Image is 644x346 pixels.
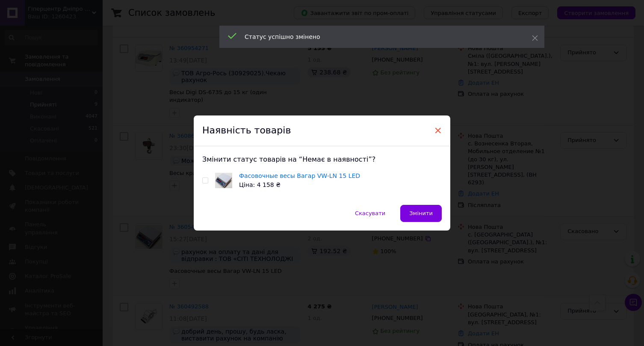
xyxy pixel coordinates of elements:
div: Змінити статус товарів на “Немає в наявності”? [202,155,442,164]
div: Наявність товарів [194,115,450,146]
a: Фасовочные весы Вагар VW-LN 15 LED [239,172,360,179]
span: Змінити [409,210,433,216]
button: Змінити [400,205,442,222]
div: Ціна: 4 158 ₴ [239,180,360,189]
span: × [434,123,442,138]
button: Скасувати [346,205,394,222]
div: Статус успішно змінено [245,33,511,41]
span: Скасувати [355,210,385,216]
